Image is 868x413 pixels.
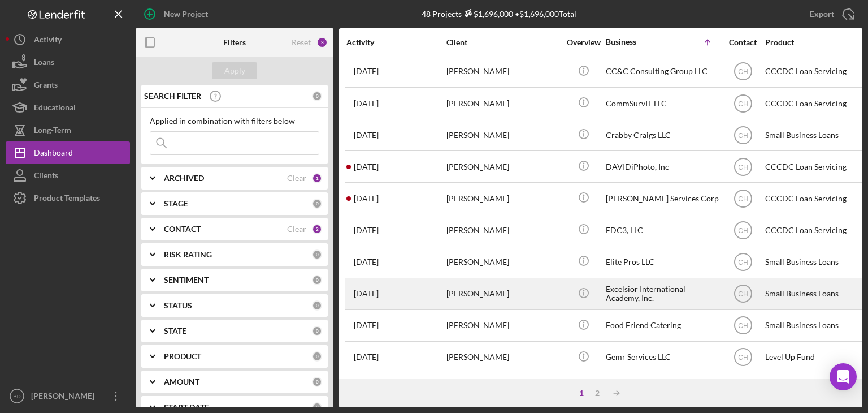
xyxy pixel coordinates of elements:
[13,393,20,399] text: BD
[562,38,605,47] div: Overview
[164,377,199,386] b: AMOUNT
[6,74,130,96] button: Grants
[136,3,219,25] button: New Project
[354,194,379,203] time: 2025-08-28 13:19
[574,389,589,398] div: 1
[346,38,445,47] div: Activity
[422,9,576,19] div: 48 Projects • $1,696,000 Total
[164,352,201,361] b: PRODUCT
[606,37,662,46] div: Business
[164,225,201,234] b: CONTACT
[312,402,322,412] div: 0
[312,91,322,101] div: 0
[446,57,559,87] div: [PERSON_NAME]
[28,385,102,410] div: [PERSON_NAME]
[462,9,513,19] div: $1,696,000
[738,259,748,266] text: CH
[606,247,719,277] div: Elite Pros LLC
[292,38,311,47] div: Reset
[34,141,73,167] div: Dashboard
[212,62,257,79] button: Apply
[738,163,748,171] text: CH
[446,152,559,182] div: [PERSON_NAME]
[738,290,748,298] text: CH
[6,164,130,187] button: Clients
[446,38,559,47] div: Client
[354,67,379,76] time: 2025-08-26 15:21
[34,164,58,190] div: Clients
[738,322,748,330] text: CH
[446,279,559,309] div: [PERSON_NAME]
[606,57,719,87] div: CC&C Consulting Group LLC
[446,247,559,277] div: [PERSON_NAME]
[316,37,328,48] div: 3
[6,51,130,74] button: Loans
[354,321,379,330] time: 2025-08-29 18:00
[830,363,857,390] div: Open Intercom Messenger
[738,227,748,235] text: CH
[34,51,54,76] div: Loans
[606,120,719,150] div: Crabby Craigs LLC
[164,250,212,259] b: RISK RATING
[6,119,130,141] button: Long-Term
[34,119,71,144] div: Long-Term
[446,120,559,150] div: [PERSON_NAME]
[606,279,719,309] div: Excelsior International Academy, Inc.
[354,352,379,362] time: 2025-08-13 22:12
[6,187,130,209] button: Product Templates
[606,152,719,182] div: DAVIDiPhoto, Inc
[446,183,559,213] div: [PERSON_NAME]
[738,100,748,107] text: CH
[446,88,559,118] div: [PERSON_NAME]
[810,3,834,25] div: Export
[34,28,62,54] div: Activity
[738,195,748,203] text: CH
[354,226,379,235] time: 2025-06-20 15:29
[312,377,322,387] div: 0
[287,225,306,234] div: Clear
[312,173,322,183] div: 1
[6,385,130,407] button: BD[PERSON_NAME]
[312,300,322,311] div: 0
[446,342,559,372] div: [PERSON_NAME]
[606,342,719,372] div: Gemr Services LLC
[34,187,100,212] div: Product Templates
[312,199,322,209] div: 0
[6,141,130,164] button: Dashboard
[144,92,201,101] b: SEARCH FILTER
[34,74,58,99] div: Grants
[738,354,748,362] text: CH
[354,289,379,298] time: 2025-08-17 19:50
[312,224,322,234] div: 2
[6,96,130,119] button: Educational
[738,68,748,76] text: CH
[354,257,379,266] time: 2025-08-20 16:45
[164,326,186,335] b: STATE
[34,96,76,122] div: Educational
[312,326,322,336] div: 0
[164,174,204,183] b: ARCHIVED
[446,311,559,341] div: [PERSON_NAME]
[164,3,208,25] div: New Project
[312,351,322,362] div: 0
[287,174,306,183] div: Clear
[606,183,719,213] div: [PERSON_NAME] Services Corp
[312,275,322,285] div: 0
[606,215,719,245] div: EDC3, LLC
[223,38,246,47] b: Filters
[738,131,748,139] text: CH
[722,38,764,47] div: Contact
[312,249,322,260] div: 0
[164,276,209,285] b: SENTIMENT
[589,389,605,398] div: 2
[354,99,379,108] time: 2025-06-26 16:15
[164,199,188,208] b: STAGE
[354,162,379,171] time: 2025-04-23 13:33
[6,28,130,51] button: Activity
